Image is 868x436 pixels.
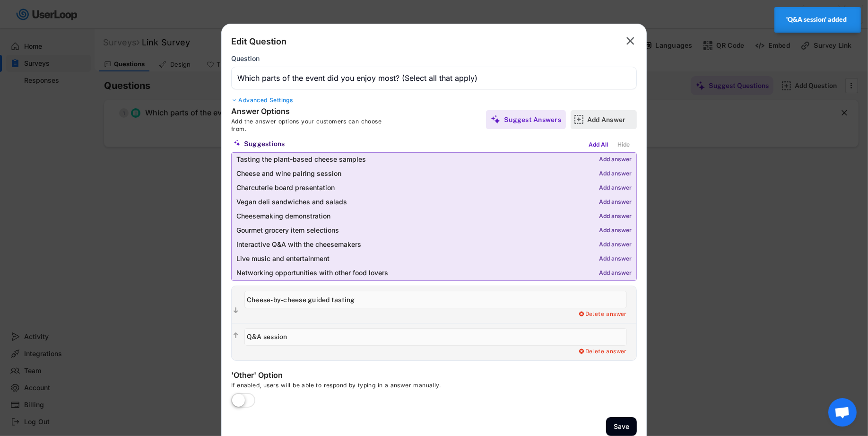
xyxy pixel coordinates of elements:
[574,114,584,124] img: AddMajor.svg
[578,311,627,318] div: Delete answer
[232,331,240,340] button: 
[236,213,594,220] div: Cheesemaking demonstration
[244,291,627,308] input: Cheese-by-cheese guided tasting
[599,270,632,277] div: Add answer
[236,156,594,164] div: Tasting the plant-based cheese samples
[236,170,594,178] div: Cheese and wine pairing session
[599,242,632,248] div: Add answer
[504,115,561,124] div: Suggest Answers
[587,115,634,124] div: Add Answer
[599,227,632,234] div: Add answer
[491,114,501,124] img: MagicMajor%20%28Purple%29.svg
[231,67,637,89] input: Type your question here...
[234,306,238,314] text: 
[599,185,632,192] div: Add answer
[828,398,857,427] div: Open chat
[599,171,632,177] div: Add answer
[615,140,632,150] div: Hide
[231,96,637,104] div: Advanced Settings
[234,140,241,147] img: MagicMajor%20%28Purple%29.svg
[236,255,594,263] div: Live music and entertainment
[599,256,632,262] div: Add answer
[236,227,594,235] div: Gourmet grocery item selections
[244,140,285,148] div: Suggestions
[236,241,594,249] div: Interactive Q&A with the cheesemakers
[578,348,627,356] div: Delete answer
[232,306,240,315] button: 
[234,331,238,340] text: 
[231,370,420,382] div: 'Other' Option
[599,157,632,163] div: Add answer
[599,213,632,220] div: Add answer
[626,34,634,48] text: 
[236,184,594,192] div: Charcuterie board presentation
[586,140,610,150] div: Add All
[236,199,594,206] div: Vegan deli sandwiches and salads
[599,199,632,206] div: Add answer
[231,106,373,118] div: Answer Options
[786,16,847,23] strong: 'Q&A session' added
[231,118,397,132] div: Add the answer options your customers can choose from.
[236,270,594,277] div: Networking opportunities with other food lovers
[244,328,627,346] input: Q&A session
[231,36,286,47] div: Edit Question
[231,54,260,63] div: Question
[624,34,637,49] button: 
[231,382,515,393] div: If enabled, users will be able to respond by typing in a answer manually.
